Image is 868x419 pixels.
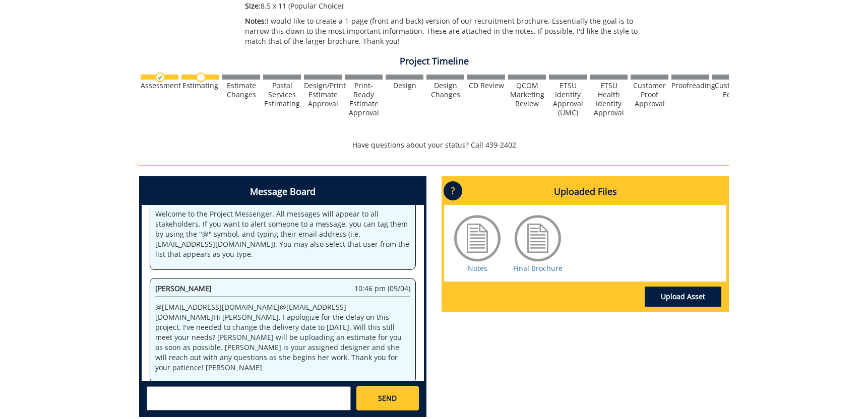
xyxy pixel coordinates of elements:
div: ETSU Health Identity Approval [590,81,628,117]
p: ? [444,181,462,200]
div: Postal Services Estimating [263,81,301,108]
div: Estimating [181,81,219,90]
div: Assessment [141,81,178,90]
div: Design Changes [426,81,464,99]
p: 8.5 x 11 (Popular Choice) [245,1,640,11]
div: Print-Ready Estimate Approval [345,81,383,117]
p: I would like to create a 1-page (front and back) version of our recruitment brochure. Essentially... [245,16,640,46]
span: 10:46 pm (09/04) [354,284,410,294]
span: Notes: [245,16,267,26]
h4: Message Board [142,179,424,205]
div: Design [386,81,423,90]
div: CD Review [467,81,505,90]
a: Upload Asset [645,287,721,307]
textarea: messageToSend [147,386,351,410]
img: checkmark [155,73,165,82]
p: Have questions about your status? Call 439-2402 [139,140,729,150]
span: SEND [378,393,397,403]
div: Design/Print Estimate Approval [304,81,342,108]
div: Customer Proof Approval [631,81,668,108]
a: SEND [356,386,419,410]
img: no [196,73,206,82]
p: Welcome to the Project Messenger. All messages will appear to all stakeholders. If you want to al... [155,209,410,259]
div: Customer Edits [712,81,750,99]
a: Final Brochure [513,263,563,273]
div: Estimate Changes [222,81,260,99]
div: QCOM Marketing Review [508,81,546,108]
h4: Project Timeline [139,56,729,66]
div: ETSU Identity Approval (UMC) [549,81,587,117]
p: @ [EMAIL_ADDRESS][DOMAIN_NAME] @ [EMAIL_ADDRESS][DOMAIN_NAME] Hi [PERSON_NAME], I apologize for t... [155,302,410,373]
div: Proofreading [671,81,709,90]
span: Size: [245,1,261,11]
a: Notes [468,263,487,273]
h4: Uploaded Files [444,179,726,205]
span: [PERSON_NAME] [155,284,212,293]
